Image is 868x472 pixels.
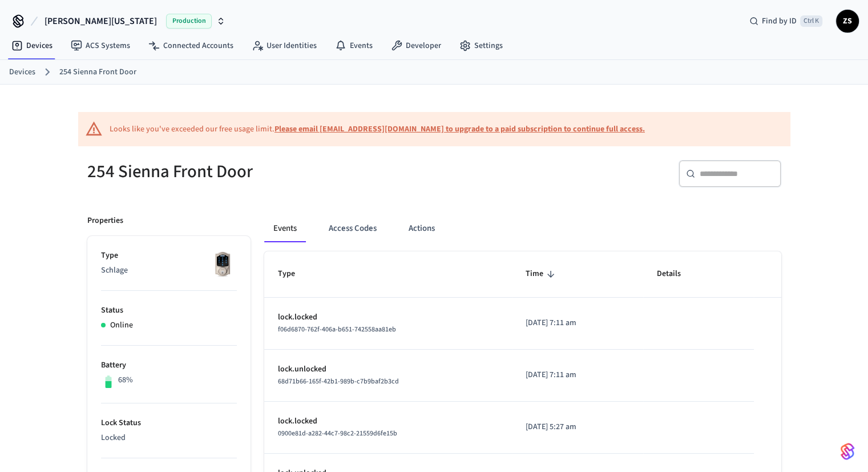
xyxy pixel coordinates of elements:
p: [DATE] 5:27 am [526,421,629,433]
span: ZS [837,11,858,31]
p: Lock Status [101,417,237,429]
p: lock.unlocked [278,363,498,375]
p: Online [110,319,133,331]
p: [DATE] 7:11 am [526,317,629,329]
a: Please email [EMAIL_ADDRESS][DOMAIN_NAME] to upgrade to a paid subscription to continue full access. [274,123,645,135]
button: Access Codes [320,215,386,242]
img: SeamLogoGradient.69752ec5.svg [841,442,854,461]
p: Locked [101,432,237,444]
p: [DATE] 7:11 am [526,369,629,381]
span: f06d6870-762f-406a-b651-742558aa81eb [278,325,396,334]
a: Developer [382,35,450,56]
a: User Identities [243,35,326,56]
a: Devices [9,66,35,78]
a: ACS Systems [62,35,139,56]
img: Schlage Sense Smart Deadbolt with Camelot Trim, Front [208,250,237,278]
p: Properties [87,215,123,227]
span: [PERSON_NAME][US_STATE] [45,14,157,28]
button: Actions [399,215,444,242]
span: Time [526,265,558,283]
span: Type [278,265,310,283]
span: 68d71b66-165f-42b1-989b-c7b9baf2b3cd [278,377,399,386]
p: Type [101,250,237,262]
span: Production [166,14,212,29]
a: 254 Sienna Front Door [59,66,136,78]
a: Events [326,35,382,56]
a: Settings [450,35,512,56]
p: 68% [118,374,133,386]
span: 0900e81d-a282-44c7-98c2-21559d6fe15b [278,429,397,438]
p: Status [101,305,237,317]
h5: 254 Sienna Front Door [87,160,427,183]
span: Details [657,265,696,283]
button: Events [264,215,306,242]
span: Ctrl K [800,15,822,27]
p: lock.locked [278,415,498,427]
p: Schlage [101,265,237,277]
div: ant example [264,215,781,242]
a: Devices [2,35,62,56]
a: Connected Accounts [139,35,243,56]
p: Battery [101,359,237,371]
div: Find by IDCtrl K [740,11,831,31]
p: lock.locked [278,311,498,323]
span: Find by ID [762,15,797,27]
div: Looks like you've exceeded our free usage limit. [110,123,645,135]
button: ZS [836,10,859,33]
